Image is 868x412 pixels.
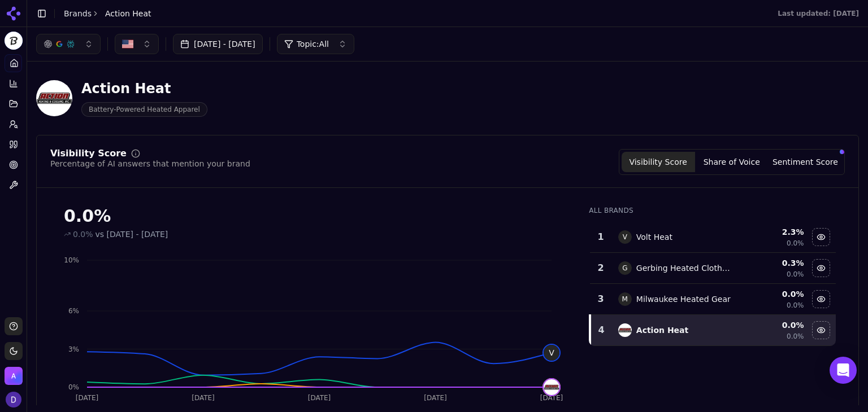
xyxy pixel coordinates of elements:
span: V [618,230,632,244]
tspan: [DATE] [76,394,99,402]
span: 0.0% [787,301,804,310]
button: Current brand: Action Heat [5,32,23,50]
button: Hide milwaukee heated gear data [812,290,830,308]
tr: 2GGerbing Heated Clothing0.3%0.0%Hide gerbing heated clothing data [590,253,836,284]
div: Milwaukee Heated Gear [636,293,731,305]
img: Act Bold [5,367,23,385]
div: Last updated: [DATE] [778,9,859,18]
img: Action Heat [5,32,23,50]
div: Action Heat [81,80,207,98]
span: 0.0% [73,229,93,240]
div: 0.0 % [741,319,804,331]
span: vs [DATE] - [DATE] [96,229,168,240]
tspan: 10% [64,256,79,264]
div: Percentage of AI answers that mention your brand [50,158,250,169]
div: Volt Heat [636,231,672,243]
div: Visibility Score [50,149,127,158]
tr: 3MMilwaukee Heated Gear0.0%0.0%Hide milwaukee heated gear data [590,284,836,315]
button: Hide volt heat data [812,228,830,246]
span: 0.0% [787,239,804,248]
img: action heat [618,323,632,337]
button: Share of Voice [695,152,769,172]
img: David White [6,392,21,407]
button: Sentiment Score [769,152,842,172]
div: 2 [594,261,606,275]
div: Action Heat [636,325,688,336]
tspan: 3% [68,345,79,353]
span: V [544,345,559,361]
div: 0.0 % [741,288,804,300]
span: Action Heat [105,8,151,19]
span: Battery-Powered Heated Apparel [81,102,207,117]
div: All Brands [589,206,836,215]
span: Topic: All [297,38,329,50]
div: 4 [596,323,606,337]
tspan: [DATE] [540,394,563,402]
div: Data table [589,222,836,346]
button: Visibility Score [622,152,695,172]
button: [DATE] - [DATE] [173,34,263,54]
span: 0.0% [787,270,804,279]
tspan: 0% [68,383,79,391]
img: US [122,38,133,50]
img: Action Heat [36,80,72,116]
tspan: [DATE] [424,394,447,402]
img: action heat [544,379,559,395]
div: 0.0% [64,206,566,226]
tspan: 6% [68,307,79,315]
tr: 4action heatAction Heat0.0%0.0%Hide action heat data [590,315,836,346]
tspan: [DATE] [192,394,215,402]
button: Open organization switcher [5,367,23,385]
span: M [618,292,632,306]
tspan: [DATE] [308,394,331,402]
div: Gerbing Heated Clothing [636,262,732,274]
span: G [618,261,632,275]
div: 1 [594,230,606,244]
button: Hide gerbing heated clothing data [812,259,830,277]
div: Open Intercom Messenger [830,357,857,384]
tr: 1VVolt Heat2.3%0.0%Hide volt heat data [590,222,836,253]
div: 0.3 % [741,257,804,269]
button: Hide action heat data [812,321,830,339]
div: 2.3 % [741,226,804,238]
span: 0.0% [787,332,804,341]
div: 3 [594,292,606,306]
button: Open user button [6,392,21,407]
nav: breadcrumb [64,8,151,19]
a: Brands [64,9,92,18]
